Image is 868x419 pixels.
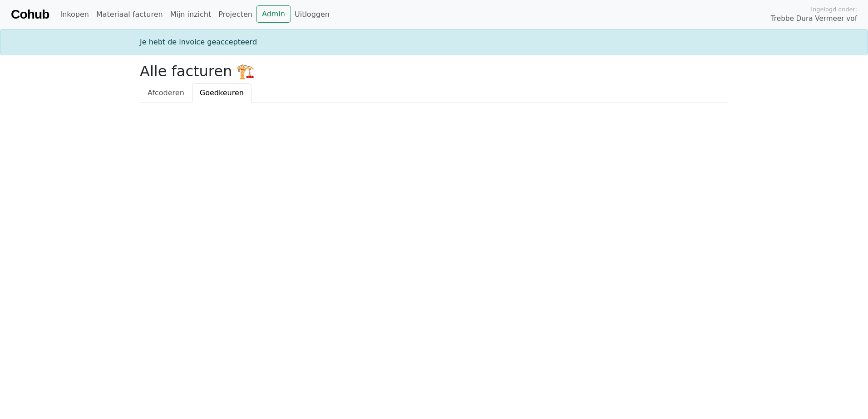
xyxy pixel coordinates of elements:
[811,5,857,14] span: Ingelogd onder:
[140,83,192,102] a: Afcoderen
[256,5,291,23] a: Admin
[11,4,49,25] a: Cohub
[134,37,734,48] div: Je hebt de invoice geaccepteerd
[215,5,256,24] a: Projecten
[167,5,215,24] a: Mijn inzicht
[192,83,252,102] a: Goedkeuren
[56,5,92,24] a: Inkopen
[93,5,167,24] a: Materiaal facturen
[291,5,333,24] a: Uitloggen
[771,14,857,24] span: Trebbe Dura Vermeer vof
[148,88,184,97] span: Afcoderen
[140,63,728,80] h2: Alle facturen 🏗️
[200,88,244,97] span: Goedkeuren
